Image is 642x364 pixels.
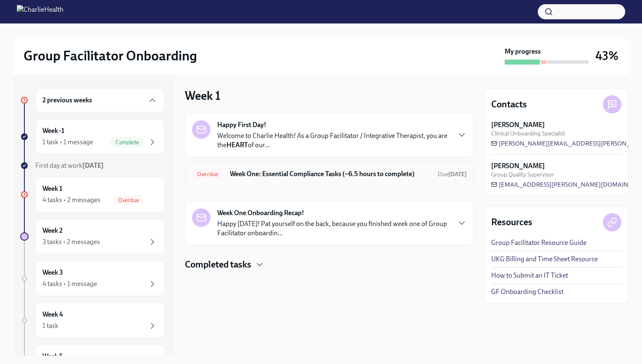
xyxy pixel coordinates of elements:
a: How to Submit an IT Ticket [491,271,568,280]
h3: Week 1 [185,88,221,103]
h2: Group Facilitator Onboarding [24,47,197,64]
a: OverdueWeek One: Essential Compliance Tasks (~6.5 hours to complete)Due[DATE] [192,167,467,181]
div: 2 previous weeks [35,88,165,112]
span: Overdue [113,197,144,203]
div: 4 tasks • 1 message [42,279,97,289]
a: Week -11 task • 1 messageComplete [20,119,165,154]
a: GF Onboarding Checklist [491,287,563,296]
h6: Week -1 [42,126,64,135]
a: Week 14 tasks • 2 messagesOverdue [20,177,165,212]
div: 1 task • 1 message [42,138,93,147]
h6: Week One: Essential Compliance Tasks (~6.5 hours to complete) [230,169,431,179]
div: 3 tasks • 2 messages [42,237,100,247]
strong: Happy First Day! [217,120,266,130]
div: 1 task [42,321,58,330]
h4: Completed tasks [185,258,251,271]
h6: Week 1 [42,184,62,193]
h4: Contacts [491,98,527,111]
a: Week 41 task [20,303,165,338]
a: Week 34 tasks • 1 message [20,261,165,296]
span: First day at work [35,161,104,169]
h6: 2 previous weeks [42,96,92,105]
strong: HEART [226,141,248,149]
strong: Week One Onboarding Recap! [217,208,304,218]
strong: [PERSON_NAME] [491,161,545,171]
strong: [DATE] [82,161,104,169]
span: Group Quality Supervisor [491,171,554,179]
strong: My progress [505,47,541,56]
h4: Resources [491,216,532,229]
span: Clinical Onboarding Specialist [491,130,565,138]
strong: [PERSON_NAME] [491,120,545,130]
h6: Week 4 [42,310,63,319]
div: 4 tasks • 2 messages [42,195,100,205]
strong: [DATE] [448,171,467,178]
img: CharlieHealth [17,5,63,18]
span: Overdue [192,171,223,177]
h3: 43% [595,48,618,63]
span: Complete [111,139,144,146]
div: Completed tasks [185,258,474,271]
h6: Week 2 [42,226,63,235]
p: Happy [DATE]! Pat yourself on the back, because you finished week one of Group Facilitator onboar... [217,219,450,238]
a: UKG Billing and Time Sheet Resource [491,255,598,264]
h6: Week 3 [42,268,63,277]
a: Week 23 tasks • 2 messages [20,219,165,254]
h6: Week 5 [42,352,63,361]
a: Group Facilitator Resource Guide [491,238,587,247]
a: First day at work[DATE] [20,161,165,170]
span: Due [438,171,467,178]
p: Welcome to Charlie Health! As a Group Facilitator / Integrative Therapist, you are the of our... [217,131,450,150]
span: September 9th, 2025 10:00 [438,170,467,178]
